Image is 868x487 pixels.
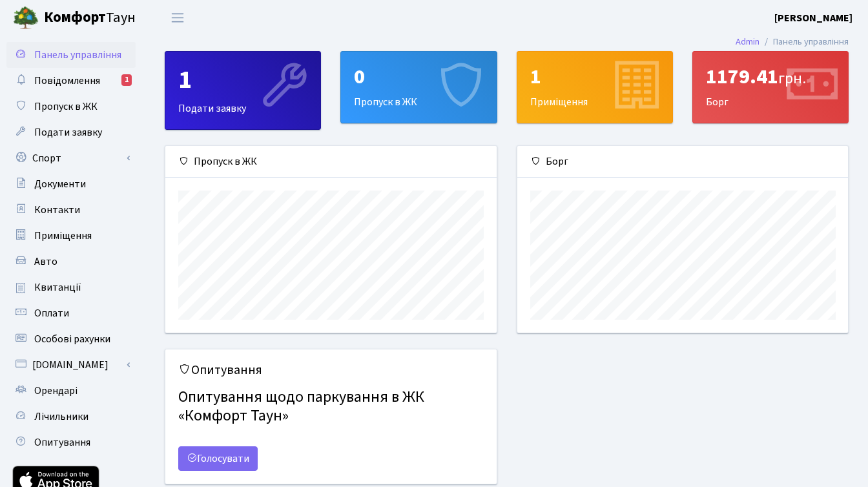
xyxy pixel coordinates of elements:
a: 1Приміщення [517,51,673,123]
a: [PERSON_NAME] [774,10,852,26]
span: Документи [34,177,86,191]
span: Орендарі [34,384,77,398]
span: Повідомлення [34,74,100,88]
div: 1179.41 [706,65,835,89]
div: 1 [530,65,659,89]
a: Документи [6,171,136,197]
a: 0Пропуск в ЖК [340,51,497,123]
span: Пропуск в ЖК [34,99,98,114]
a: Орендарі [6,378,136,404]
div: Приміщення [517,52,672,123]
a: Лічильники [6,404,136,430]
a: Квитанції [6,275,136,300]
a: Повідомлення1 [6,68,136,94]
div: 0 [354,65,483,89]
a: Панель управління [6,42,136,68]
a: Спорт [6,145,136,171]
a: Оплати [6,300,136,326]
a: Приміщення [6,223,136,249]
span: Приміщення [34,229,92,243]
a: Подати заявку [6,119,136,145]
span: Авто [34,254,57,269]
a: Admin [736,35,759,48]
li: Панель управління [759,35,849,49]
div: Борг [517,146,849,178]
a: 1Подати заявку [165,51,321,130]
div: Борг [693,52,848,123]
div: Подати заявку [165,52,320,129]
a: Контакти [6,197,136,223]
a: Авто [6,249,136,275]
span: Контакти [34,203,80,217]
a: Особові рахунки [6,326,136,352]
div: Пропуск в ЖК [165,146,497,178]
span: Особові рахунки [34,332,110,346]
span: Подати заявку [34,125,102,140]
b: Комфорт [44,7,106,28]
div: 1 [121,74,132,86]
span: Лічильники [34,409,88,424]
button: Переключити навігацію [161,7,194,28]
span: Оплати [34,306,69,320]
a: Пропуск в ЖК [6,94,136,119]
div: Пропуск в ЖК [341,52,496,123]
a: Голосувати [178,446,258,471]
span: Таун [44,7,136,29]
span: грн. [778,67,806,90]
b: [PERSON_NAME] [774,11,852,25]
h4: Опитування щодо паркування в ЖК «Комфорт Таун» [178,383,484,431]
span: Квитанції [34,280,81,295]
h5: Опитування [178,362,484,378]
nav: breadcrumb [716,28,868,56]
span: Опитування [34,435,90,450]
a: Опитування [6,430,136,455]
img: logo.png [13,5,39,31]
span: Панель управління [34,48,121,62]
a: [DOMAIN_NAME] [6,352,136,378]
div: 1 [178,65,307,96]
